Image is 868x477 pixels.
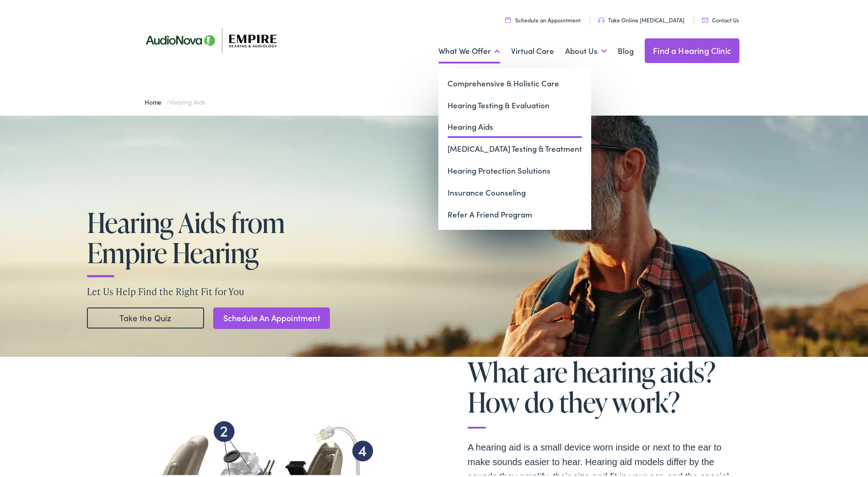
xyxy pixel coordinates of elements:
[145,95,166,105] a: Home
[438,158,591,180] a: Hearing Protection Solutions
[87,206,365,266] h1: Hearing Aids from Empire Hearing
[505,15,511,21] img: utility icon
[169,95,205,105] span: Hearing Aids
[702,14,739,22] a: Contact Us
[618,32,634,66] a: Blog
[702,16,708,21] img: utility icon
[438,32,500,66] a: What We Offer
[645,37,739,61] a: Find a Hearing Clinic
[511,32,554,66] a: Virtual Care
[213,306,330,327] a: Schedule An Appointment
[438,202,591,224] a: Refer A Friend Program
[468,355,739,427] h2: What are hearing aids? How do they work?
[505,14,581,22] a: Schedule an Appointment
[598,16,604,21] img: utility icon
[598,14,685,22] a: Take Online [MEDICAL_DATA]
[438,136,591,158] a: [MEDICAL_DATA] Testing & Treatment
[87,306,204,327] a: Take the Quiz
[438,180,591,202] a: Insurance Counseling
[145,95,205,105] span: /
[438,93,591,115] a: Hearing Testing & Evaluation
[438,114,591,136] a: Hearing Aids
[438,71,591,93] a: Comprehensive & Holistic Care
[87,283,788,297] p: Let Us Help Find the Right Fit for You
[565,32,607,66] a: About Us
